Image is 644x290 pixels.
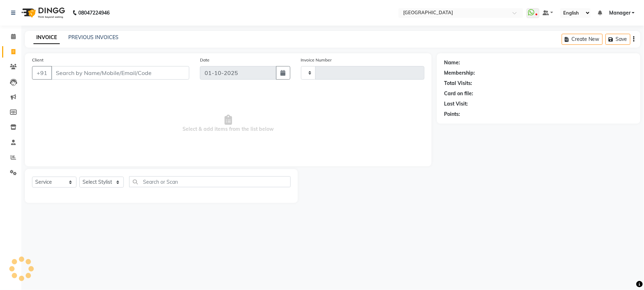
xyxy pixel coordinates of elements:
[444,100,468,108] div: Last Visit:
[129,176,291,187] input: Search or Scan
[444,111,460,118] div: Points:
[18,3,67,23] img: logo
[68,34,118,41] a: PREVIOUS INVOICES
[444,90,473,97] div: Card on file:
[32,57,43,63] label: Client
[78,3,110,23] b: 08047224946
[562,34,603,45] button: Create New
[33,31,60,44] a: INVOICE
[444,80,472,87] div: Total Visits:
[609,9,630,17] span: Manager
[32,66,52,80] button: +91
[200,57,210,63] label: Date
[444,59,460,66] div: Name:
[51,66,189,80] input: Search by Name/Mobile/Email/Code
[301,57,332,63] label: Invoice Number
[32,88,424,159] span: Select & add items from the list below
[606,34,630,45] button: Save
[444,69,475,77] div: Membership:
